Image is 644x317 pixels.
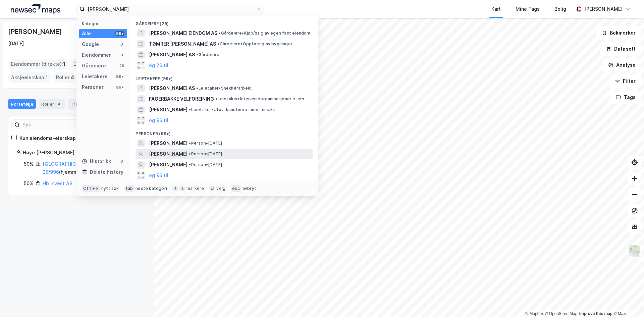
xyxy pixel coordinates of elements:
span: [PERSON_NAME] [149,106,187,114]
span: • [189,162,191,167]
div: 99+ [115,85,124,90]
span: Gårdeiere • Oppføring av bygninger [217,41,292,47]
span: TØMRER [PERSON_NAME] AS [149,40,216,48]
a: OpenStreetMap [545,311,578,316]
span: • [215,96,217,101]
span: Person • [DATE] [189,162,222,167]
div: Google [82,40,99,48]
span: Gårdeiere • Kjøp/salg av egen fast eiendom [219,31,310,36]
img: logo.a4113a55bc3d86da70a041830d287a7e.svg [11,4,60,14]
span: FAGERBAKKE VELFOREINING [149,95,214,103]
div: Alle [82,30,91,38]
span: Gårdeiere [196,52,219,57]
div: nytt søk [101,186,119,191]
div: Eiendommer (Indirekte) : [71,59,136,69]
button: Analyse [602,58,641,72]
span: Leietaker • Interesseorganisasjoner ellers [215,96,304,102]
button: Datasett [600,42,641,56]
span: [PERSON_NAME] AS [149,84,195,92]
div: Eiendommer [82,51,111,59]
a: Mapbox [525,311,544,316]
div: Historikk [82,157,111,165]
div: Personer (99+) [130,126,318,138]
div: 99+ [115,31,124,36]
span: • [217,41,219,46]
button: og 96 til [149,171,168,179]
input: Søk [20,120,93,130]
button: Bokmerker [596,26,641,40]
div: ( hjemmelshaver ) [43,160,138,176]
span: [PERSON_NAME] [149,139,187,147]
div: avbryt [243,186,256,191]
div: 4 [56,101,62,107]
div: Leietakere (99+) [130,71,318,83]
div: 50% [24,160,34,168]
span: Person • [DATE] [189,141,222,146]
div: Roller [39,99,65,109]
span: • [219,31,221,36]
div: 99+ [115,74,124,79]
span: Person • [DATE] [189,151,222,157]
button: Filter [609,74,641,88]
a: Hb Invest AS [43,180,72,186]
span: Leietaker • Snekkerarbeid [196,86,252,91]
div: Kategori [82,21,127,26]
div: velg [216,186,225,191]
div: Kart [491,5,501,13]
div: Leietakere [82,72,108,81]
span: • [196,86,198,91]
span: 4 [71,73,74,82]
div: Transaksjoner [68,99,114,109]
div: 0 [119,42,124,47]
span: • [189,141,191,146]
div: 29 [119,63,124,68]
div: esc [231,185,241,192]
span: • [189,107,191,112]
div: neste kategori [136,186,167,191]
div: Aksjeeierskap : [8,72,51,83]
button: og 26 til [149,61,168,69]
span: [PERSON_NAME] [149,150,187,158]
div: Portefølje [8,99,36,109]
span: [PERSON_NAME] AS [149,51,195,59]
div: Kun eiendoms-eierskap [19,134,76,142]
div: Ctrl + k [82,185,100,192]
iframe: Chat Widget [610,285,644,317]
span: • [189,151,191,156]
span: 1 [63,60,65,68]
span: [PERSON_NAME] [149,161,187,169]
div: Roller : [53,72,77,83]
span: [PERSON_NAME] EIENDOM AS [149,29,217,37]
a: [GEOGRAPHIC_DATA], 35/996 [43,161,93,175]
input: Søk på adresse, matrikkel, gårdeiere, leietakere eller personer [85,4,256,14]
div: [PERSON_NAME] [584,5,623,13]
img: Z [628,245,641,257]
div: Gårdeiere (29) [130,16,318,28]
div: Personer [82,83,104,91]
button: Tags [610,91,641,104]
div: 0 [119,159,124,164]
div: Gårdeiere [82,62,106,70]
span: • [196,52,198,57]
div: Mine Tags [516,5,540,13]
span: 1 [46,73,48,82]
span: Leietaker • Utøv. kunstnere innen musikk [189,107,275,112]
div: tab [124,185,135,192]
div: Bolig [554,5,566,13]
a: Improve this map [579,311,612,316]
button: og 96 til [149,116,168,124]
div: Høye [PERSON_NAME] [23,149,138,157]
div: [DATE] [8,40,24,48]
div: markere [186,186,204,191]
div: 0 [119,52,124,58]
div: Eiendommer (direkte) : [8,59,68,69]
div: [PERSON_NAME] [8,26,63,37]
div: 50% [24,179,34,188]
div: Delete history [90,168,123,176]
